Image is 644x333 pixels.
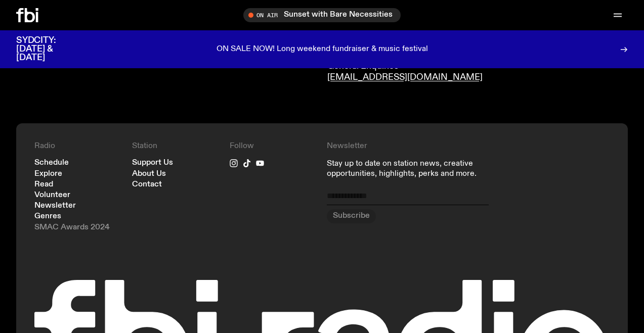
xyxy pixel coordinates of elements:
a: Explore [34,170,62,178]
p: Stay up to date on station news, creative opportunities, highlights, perks and more. [327,159,512,178]
button: On AirSunset with Bare Necessities [243,8,401,22]
button: Subscribe [327,209,376,223]
h4: Follow [230,141,317,151]
a: SMAC Awards 2024 [34,224,110,231]
h4: Newsletter [327,141,512,151]
h4: Radio [34,141,122,151]
p: ON SALE NOW! Long weekend fundraiser & music festival [217,45,428,54]
a: Schedule [34,159,69,167]
a: Volunteer [34,192,70,199]
a: Contact [132,181,162,188]
a: About Us [132,170,166,178]
h3: SYDCITY: [DATE] & [DATE] [16,36,81,62]
a: Read [34,181,53,188]
a: [EMAIL_ADDRESS][DOMAIN_NAME] [327,73,483,82]
a: Genres [34,213,61,220]
h4: Station [132,141,220,151]
a: Newsletter [34,202,76,210]
a: Support Us [132,159,173,167]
